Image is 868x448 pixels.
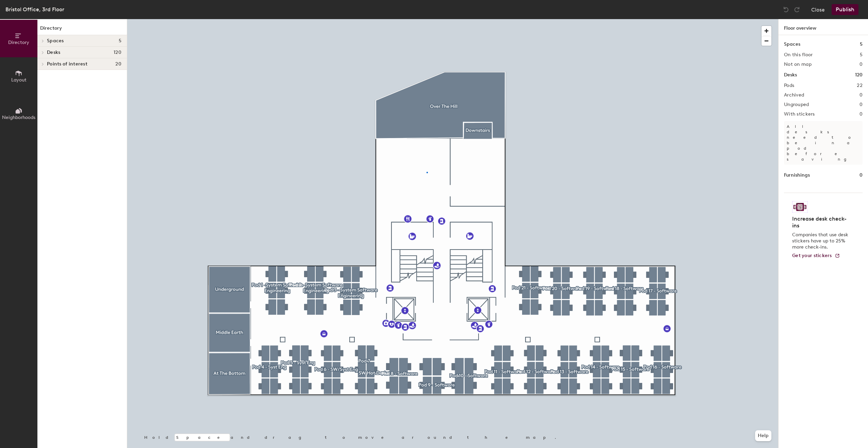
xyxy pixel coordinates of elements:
span: Directory [8,40,29,45]
h2: 0 [859,92,863,98]
img: Redo [794,6,800,13]
span: Neighborhoods [2,115,35,120]
span: 5 [119,38,121,44]
a: Get your stickers [792,253,840,259]
h2: 0 [859,62,863,67]
h2: Not on map [784,62,812,67]
h1: Directory [37,25,127,35]
span: Layout [11,77,27,83]
span: Points of interest [47,61,87,67]
h2: 5 [860,52,863,58]
span: Desks [47,50,60,55]
h2: Ungrouped [784,102,809,107]
h2: 0 [859,102,863,107]
button: Publish [832,4,858,15]
button: Help [755,430,771,441]
h1: 120 [855,71,863,79]
h1: Desks [784,71,797,79]
h2: Pods [784,83,794,88]
span: Spaces [47,38,64,44]
span: Get your stickers [792,253,832,258]
h2: 0 [859,111,863,117]
p: Companies that use desk stickers have up to 25% more check-ins. [792,232,850,250]
div: Bristol Office, 3rd Floor [5,5,64,14]
h2: Archived [784,92,804,98]
img: Sticker logo [792,201,808,213]
span: 120 [114,50,121,55]
h2: On this floor [784,52,813,58]
h2: 22 [857,83,863,88]
h4: Increase desk check-ins [792,215,850,229]
h1: Furnishings [784,171,810,179]
h2: With stickers [784,111,815,117]
span: 20 [115,61,121,67]
h1: Spaces [784,41,800,48]
h1: 0 [859,171,863,179]
h1: 5 [860,41,863,48]
h1: Floor overview [779,19,868,35]
button: Close [811,4,825,15]
img: Undo [783,6,789,13]
p: All desks need to be in a pod before saving [784,121,863,165]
